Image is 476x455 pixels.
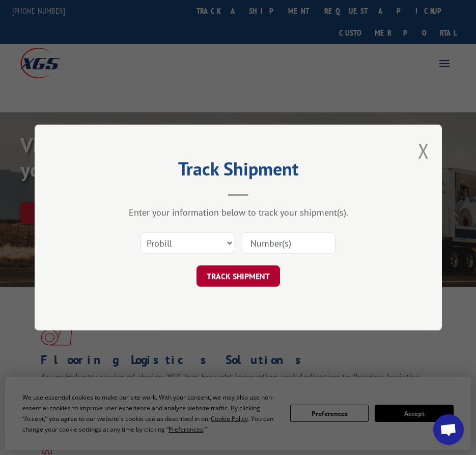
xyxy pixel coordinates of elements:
input: Number(s) [242,232,335,254]
div: Enter your information below to track your shipment(s). [86,206,391,218]
div: Open chat [433,414,464,445]
button: TRACK SHIPMENT [197,265,280,287]
button: Close modal [418,137,429,164]
h2: Track Shipment [86,162,391,181]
